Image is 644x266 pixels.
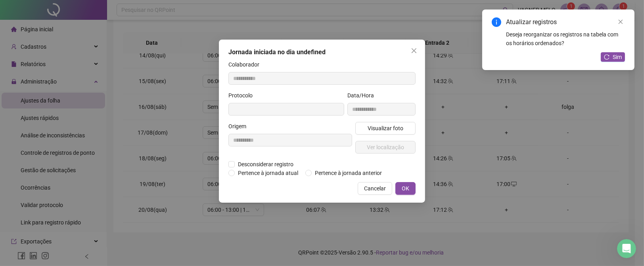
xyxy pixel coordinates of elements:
span: Desconsiderar registro [235,160,297,169]
span: OK [402,184,409,193]
label: Data/Hora [347,91,379,100]
span: Pertence à jornada atual [235,169,301,177]
div: Deseja reorganizar os registros na tabela com os horários ordenados? [506,30,625,47]
span: Sim [613,53,622,61]
button: Visualizar foto [355,122,416,135]
button: OK [395,182,416,195]
span: close [411,47,417,54]
label: Origem [228,122,251,131]
span: Cancelar [364,184,386,193]
label: Colaborador [228,60,264,69]
button: Ver localização [355,141,416,154]
span: info-circle [492,17,501,27]
span: reload [604,54,609,60]
div: Jornada iniciada no dia undefined [228,47,416,57]
div: Atualizar registros [506,17,625,27]
span: close [618,19,623,25]
button: Sim [601,52,625,62]
span: Pertence à jornada anterior [312,169,385,177]
span: Visualizar foto [368,124,403,133]
label: Protocolo [228,91,258,100]
iframe: Intercom live chat [617,239,636,258]
button: Cancelar [358,182,392,195]
button: Close [408,44,420,57]
a: Close [616,17,625,26]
